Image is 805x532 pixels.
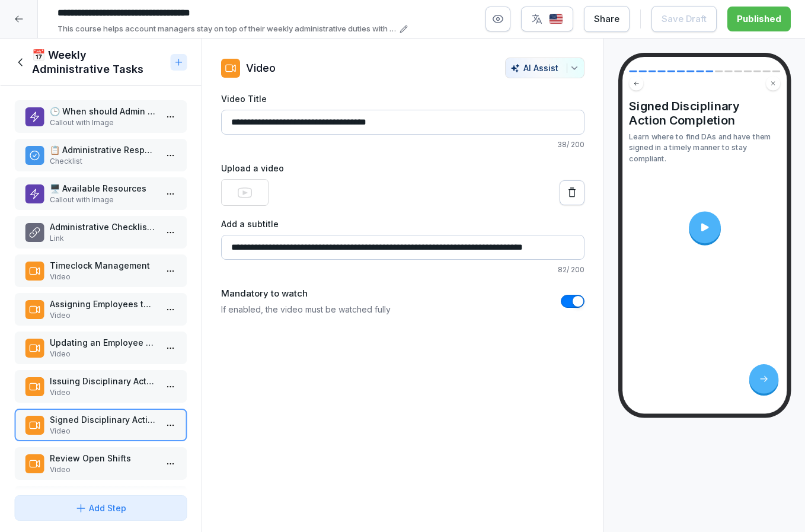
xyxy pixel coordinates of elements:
label: Mandatory to watch [221,287,391,301]
div: Share [594,12,619,26]
button: Share [584,6,630,32]
p: 🕒 When should Admin be completed? [50,105,156,117]
div: Review Open ShiftsVideo [14,447,187,480]
p: Video [50,387,156,398]
div: AI Assist [510,63,579,73]
p: Callout with Image [50,195,156,205]
label: Add a subtitle [221,218,584,230]
p: Video [50,426,156,437]
p: 82 / 200 [221,265,584,275]
div: Add Step [75,502,126,514]
div: 🕒 When should Admin be completed?Callout with Image [14,100,187,133]
div: Published [737,12,781,26]
button: Save Draft [651,6,717,32]
p: Video [50,349,156,359]
div: Assigning Employees to your DealershipVideo [14,293,187,326]
p: Administrative Checklist & Links to SOPs [50,221,156,233]
p: Updating an Employee Status in the Portal [50,336,156,349]
p: Video [246,60,276,76]
div: Timeclock ManagementVideo [14,254,187,287]
p: 📋 Administrative Responsibilities [50,144,156,156]
p: Callout with Image [50,117,156,128]
label: Video Title [221,93,584,105]
button: AI Assist [505,58,584,78]
p: 38 / 200 [221,139,584,150]
p: Video [50,310,156,321]
p: 🖥️ Available Resources [50,182,156,195]
div: Save Draft [662,12,707,26]
p: Signed Disciplinary Action Completion [50,413,156,426]
h1: 📅 Weekly Administrative Tasks [32,48,166,77]
button: Add Step [14,495,187,521]
p: Issuing Disciplinary Actions [50,375,156,387]
div: 📋 Administrative ResponsibilitiesChecklist [14,139,187,171]
button: Published [727,7,791,31]
div: Administrative Checklist & Links to SOPsLink [14,216,187,249]
h4: Signed Disciplinary Action Completion [629,99,780,128]
p: Video [50,464,156,475]
p: This course helps account managers stay on top of their weekly administrative duties with efficie... [57,23,396,35]
div: 🖥️ Available ResourcesCallout with Image [14,177,187,210]
p: Link [50,233,156,244]
img: us.svg [549,14,563,25]
p: Timeclock Management [50,259,156,272]
p: Review Open Shifts [50,452,156,464]
p: Video [50,272,156,282]
div: Signed Disciplinary Action CompletionVideo [14,409,187,441]
label: Upload a video [221,162,584,174]
p: Learn where to find DAs and have them signed in a timely manner to stay compliant. [629,132,780,164]
p: If enabled, the video must be watched fully [221,303,391,316]
p: Assigning Employees to your Dealership [50,298,156,310]
div: Issuing Disciplinary ActionsVideo [14,370,187,403]
div: Updating an Employee Status in the PortalVideo [14,332,187,364]
p: Checklist [50,156,156,167]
